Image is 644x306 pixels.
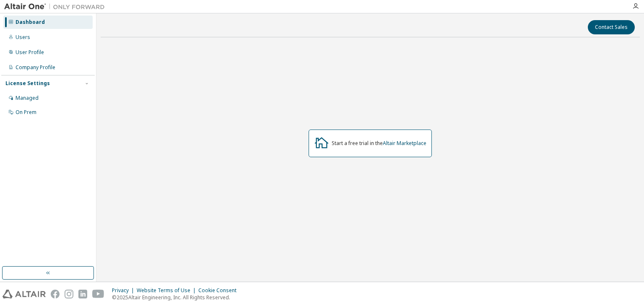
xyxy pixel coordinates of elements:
div: Privacy [112,287,137,294]
img: altair_logo.svg [3,290,46,298]
div: Website Terms of Use [137,287,198,294]
div: Cookie Consent [198,287,241,294]
div: On Prem [16,109,36,116]
img: Altair One [4,3,109,11]
img: linkedin.svg [78,290,87,298]
div: Dashboard [16,19,45,26]
a: Altair Marketplace [383,140,426,147]
img: facebook.svg [51,290,60,298]
p: © 2025 Altair Engineering, Inc. All Rights Reserved. [112,294,241,301]
img: youtube.svg [92,290,104,298]
img: instagram.svg [65,290,73,298]
div: Managed [16,95,39,101]
div: Users [16,34,30,41]
button: Contact Sales [588,20,635,34]
div: License Settings [5,80,50,87]
div: User Profile [16,49,44,56]
div: Start a free trial in the [332,140,426,147]
div: Company Profile [16,64,55,71]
